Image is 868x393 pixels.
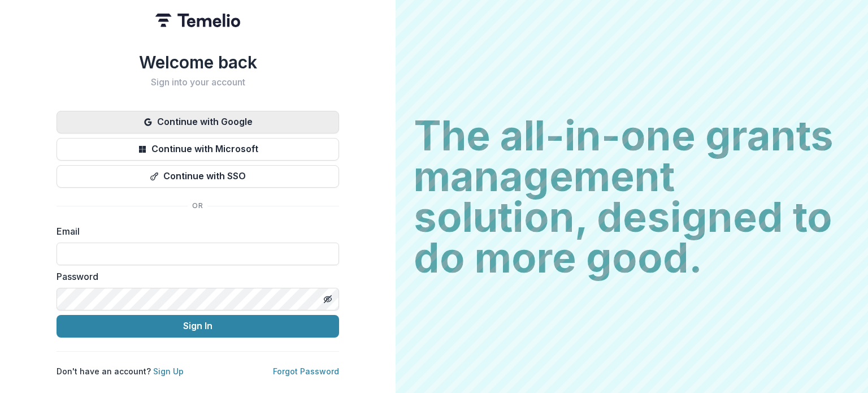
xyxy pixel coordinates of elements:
label: Password [57,270,332,283]
a: Sign Up [153,366,184,376]
img: Temelio [155,14,240,27]
button: Toggle password visibility [319,290,337,308]
h2: Sign into your account [57,77,339,88]
p: Don't have an account? [57,365,184,377]
a: Forgot Password [273,366,339,376]
label: Email [57,224,332,238]
button: Sign In [57,315,339,338]
button: Continue with SSO [57,165,339,188]
button: Continue with Google [57,111,339,133]
h1: Welcome back [57,52,339,72]
button: Continue with Microsoft [57,138,339,161]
